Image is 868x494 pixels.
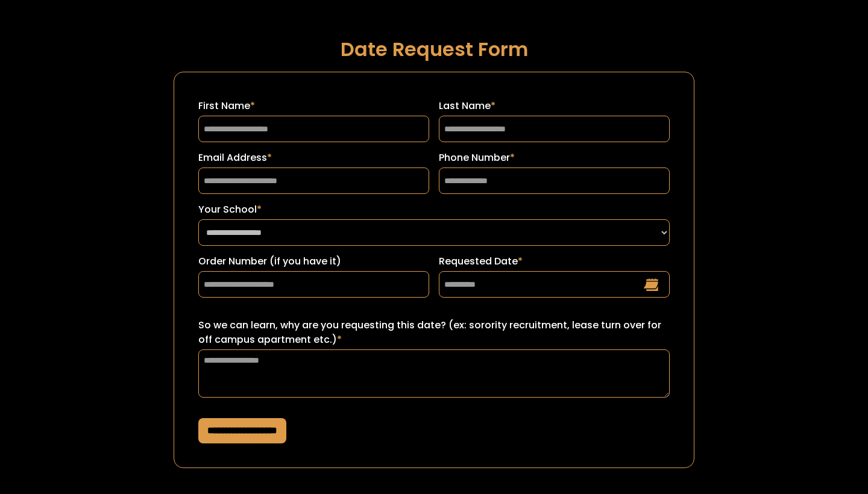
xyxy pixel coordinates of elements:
[174,72,694,468] form: Request a Date Form
[198,254,429,269] label: Order Number (if you have it)
[198,202,670,217] label: Your School
[174,39,694,60] h1: Date Request Form
[198,151,429,165] label: Email Address
[198,318,670,347] label: So we can learn, why are you requesting this date? (ex: sorority recruitment, lease turn over for...
[439,99,670,113] label: Last Name
[439,254,670,269] label: Requested Date
[439,151,670,165] label: Phone Number
[198,99,429,113] label: First Name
